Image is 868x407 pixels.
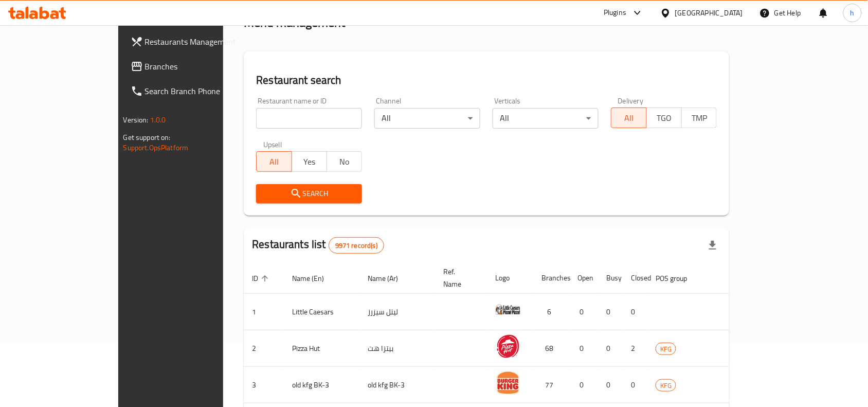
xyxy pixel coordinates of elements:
[646,108,682,128] button: TGO
[533,367,569,403] td: 77
[495,297,521,323] img: Little Caesars
[675,7,743,19] div: [GEOGRAPHIC_DATA]
[252,237,384,254] h2: Restaurants list
[123,131,171,144] span: Get support on:
[623,330,647,367] td: 2
[656,343,676,355] span: KFG
[443,266,475,290] span: Ref. Name
[123,113,149,127] span: Version:
[145,60,255,73] span: Branches
[145,85,255,97] span: Search Branch Phone
[368,272,411,285] span: Name (Ar)
[264,187,354,200] span: Search
[681,108,717,128] button: TMP
[261,154,287,169] span: All
[263,141,282,148] label: Upsell
[686,111,713,126] span: TMP
[700,233,725,258] div: Export file
[495,333,521,359] img: Pizza Hut
[252,272,272,285] span: ID
[533,294,569,330] td: 6
[569,262,598,294] th: Open
[256,184,362,203] button: Search
[495,370,521,396] img: old kfg BK-3
[331,154,358,169] span: No
[122,54,263,79] a: Branches
[256,73,717,88] h2: Restaurant search
[145,36,255,48] span: Restaurants Management
[851,7,855,19] span: h
[244,294,284,330] td: 1
[329,237,384,254] div: Total records count
[493,108,599,129] div: All
[487,262,533,294] th: Logo
[611,108,646,128] button: All
[284,367,359,403] td: old kfg BK-3
[327,151,362,172] button: No
[656,272,700,285] span: POS group
[244,367,284,403] td: 3
[623,262,647,294] th: Closed
[616,111,642,126] span: All
[533,330,569,367] td: 68
[359,294,435,330] td: ليتل سيزرز
[569,330,598,367] td: 0
[598,367,623,403] td: 0
[256,151,292,172] button: All
[123,141,189,154] a: Support.OpsPlatform
[569,367,598,403] td: 0
[284,294,359,330] td: Little Caesars
[359,330,435,367] td: بيتزا هت
[598,330,623,367] td: 0
[122,79,263,103] a: Search Branch Phone
[292,151,327,172] button: Yes
[374,108,480,129] div: All
[122,29,263,54] a: Restaurants Management
[244,330,284,367] td: 2
[623,294,647,330] td: 0
[244,14,345,31] h2: Menu management
[296,154,323,169] span: Yes
[329,241,384,251] span: 9971 record(s)
[256,108,362,129] input: Search for restaurant name or ID..
[598,262,623,294] th: Busy
[623,367,647,403] td: 0
[150,113,166,127] span: 1.0.0
[618,97,644,104] label: Delivery
[284,330,359,367] td: Pizza Hut
[533,262,569,294] th: Branches
[604,7,626,19] div: Plugins
[569,294,598,330] td: 0
[656,380,676,392] span: KFG
[651,111,678,126] span: TGO
[359,367,435,403] td: old kfg BK-3
[598,294,623,330] td: 0
[292,272,337,285] span: Name (En)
